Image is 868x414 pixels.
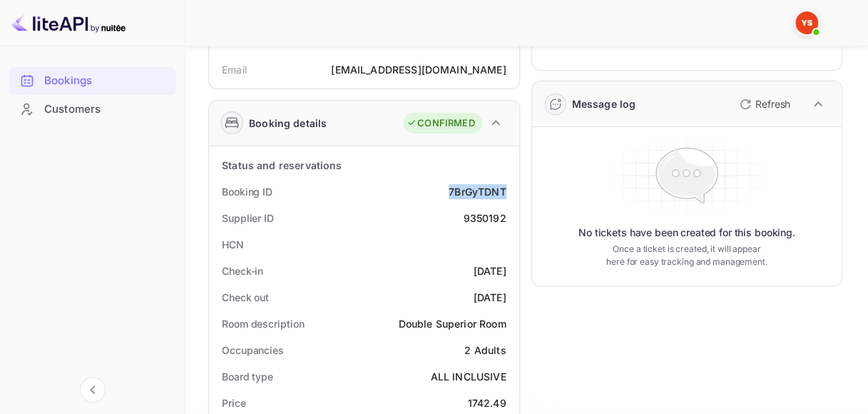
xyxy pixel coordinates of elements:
div: Booking details [249,116,327,131]
div: Check-in [222,263,263,278]
div: [EMAIL_ADDRESS][DOMAIN_NAME] [331,62,506,77]
div: Message log [572,96,636,111]
div: Occupancies [222,343,284,358]
a: Bookings [9,67,176,94]
a: Customers [9,96,176,122]
div: ALL INCLUSIVE [431,369,506,384]
img: Yandex Support [795,11,818,34]
p: No tickets have been created for this booking. [578,226,795,240]
div: Double Superior Room [399,316,506,331]
div: Customers [9,96,176,123]
div: Bookings [9,67,176,95]
button: Refresh [731,93,796,116]
div: 2 Adults [464,343,506,358]
div: Status and reservations [222,158,342,173]
div: HCN [222,237,244,252]
button: Collapse navigation [80,377,106,403]
div: [DATE] [474,263,506,278]
div: Booking ID [222,184,272,199]
div: 7BrGyTDNT [449,184,506,199]
div: Room description [222,316,304,331]
div: Price [222,395,246,410]
p: Once a ticket is created, it will appear here for easy tracking and management. [605,243,769,268]
div: CONFIRMED [407,116,474,131]
p: Refresh [755,96,790,111]
div: Supplier ID [222,211,274,226]
div: Check out [222,290,269,305]
div: [DATE] [474,290,506,305]
div: Bookings [44,73,169,89]
div: Email [222,62,247,77]
div: Customers [44,101,169,118]
img: LiteAPI logo [11,11,126,34]
div: 1742.49 [467,395,506,410]
div: Board type [222,369,273,384]
div: 9350192 [463,211,506,226]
